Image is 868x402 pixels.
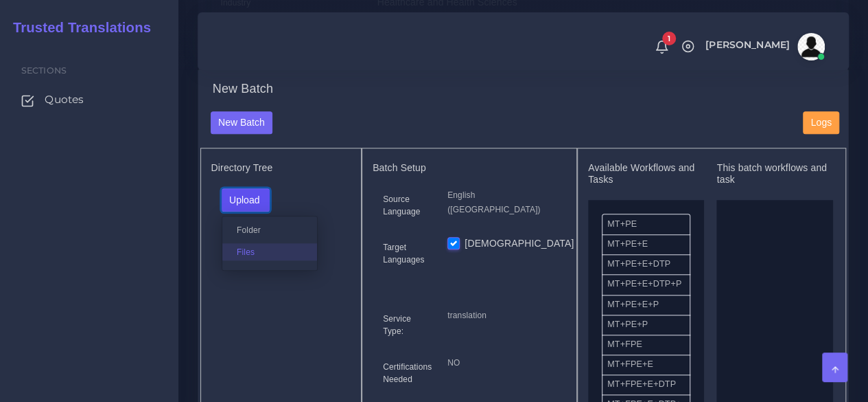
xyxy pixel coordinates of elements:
[705,40,790,49] span: [PERSON_NAME]
[716,162,832,186] h5: This batch workflows and task
[650,39,674,54] a: 1
[383,241,427,266] label: Target Languages
[602,335,690,355] li: MT+FPE
[811,117,832,128] span: Logs
[222,243,317,260] label: Files
[373,162,566,174] h5: Batch Setup
[465,236,574,251] label: [DEMOGRAPHIC_DATA]
[3,19,151,36] h2: Trusted Translations
[699,33,830,60] a: [PERSON_NAME]avatar
[602,234,690,255] li: MT+PE+E
[602,295,690,315] li: MT+PE+E+P
[803,111,839,135] button: Logs
[211,162,351,174] h5: Directory Tree
[602,355,690,375] li: MT+FPE+E
[383,361,432,386] label: Certifications Needed
[447,356,556,370] p: NO
[213,82,273,97] h4: New Batch
[602,214,690,235] li: MT+PE
[383,193,427,218] label: Source Language
[797,33,825,60] img: avatar
[222,216,318,271] div: Upload
[222,221,317,238] label: Folder
[211,111,273,135] button: New Batch
[662,32,676,45] span: 1
[447,188,556,217] p: English ([GEOGRAPHIC_DATA])
[447,309,556,323] p: translation
[21,65,67,76] span: Sections
[211,116,273,127] a: New Batch
[10,85,168,114] a: Quotes
[45,92,84,107] span: Quotes
[222,188,270,212] button: Upload
[602,274,690,295] li: MT+PE+E+DTP+P
[383,313,427,337] label: Service Type:
[602,315,690,335] li: MT+PE+P
[588,162,704,186] h5: Available Workflows and Tasks
[3,16,151,39] a: Trusted Translations
[602,375,690,395] li: MT+FPE+E+DTP
[602,254,690,275] li: MT+PE+E+DTP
